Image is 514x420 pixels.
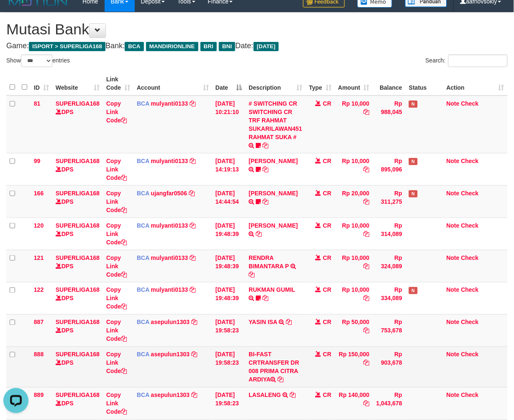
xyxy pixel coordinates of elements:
td: DPS [52,185,103,218]
a: RUKMAN GUMIL [249,287,295,293]
a: Copy Rp 20,000 to clipboard [364,198,370,205]
a: Copy Link Code [106,319,127,342]
a: Copy asepulun1303 to clipboard [191,351,197,358]
a: Check [461,351,479,358]
a: Copy Rp 10,000 to clipboard [364,263,370,270]
a: Copy MUHAMMAD REZA to clipboard [262,166,268,173]
a: Copy Rp 10,000 to clipboard [364,109,370,115]
a: Copy Rp 10,000 to clipboard [364,231,370,237]
span: BCA [137,287,149,293]
td: Rp 903,678 [373,347,406,387]
a: Check [461,254,479,261]
a: Copy Link Code [106,222,127,246]
a: Note [447,392,460,399]
td: Rp 324,089 [373,250,406,282]
input: Search: [448,54,508,67]
a: Note [447,222,460,229]
a: YASIN ISA [249,319,277,326]
a: Check [461,158,479,164]
span: BCA [137,190,149,197]
a: Copy ujangfar0506 to clipboard [189,190,195,197]
a: SUPERLIGA168 [56,351,100,358]
span: ISPORT > SUPERLIGA168 [29,42,105,51]
a: Copy Rp 10,000 to clipboard [364,166,370,173]
span: BCA [137,254,149,261]
a: Note [447,351,460,358]
td: [DATE] 19:58:23 [212,387,246,420]
a: Copy mulyanti0133 to clipboard [190,158,195,164]
a: SUPERLIGA168 [56,319,100,326]
span: Has Note [409,287,417,294]
td: Rp 10,000 [335,282,373,314]
td: Rp 10,000 [335,250,373,282]
th: Type: activate to sort column ascending [306,72,335,96]
td: Rp 50,000 [335,314,373,347]
span: BCA [137,319,149,326]
a: Copy mulyanti0133 to clipboard [190,287,195,293]
a: Copy LASALENG to clipboard [290,392,296,399]
a: mulyanti0133 [151,287,188,293]
a: SUPERLIGA168 [56,222,100,229]
span: 120 [34,222,44,229]
span: [DATE] [254,42,279,51]
td: [DATE] 10:21:10 [212,96,246,153]
a: Copy asepulun1303 to clipboard [191,392,197,399]
td: [DATE] 19:58:23 [212,314,246,347]
span: 166 [34,190,44,197]
a: Copy BI-FAST CRTRANSFER DR 008 PRIMA CITRA ARDIYA to clipboard [278,376,284,383]
th: Account: activate to sort column ascending [134,72,212,96]
a: [PERSON_NAME] [249,222,298,229]
td: Rp 10,000 [335,96,373,153]
a: Copy mulyanti0133 to clipboard [190,222,195,229]
td: Rp 988,045 [373,96,406,153]
label: Show entries [6,54,70,67]
a: asepulun1303 [151,319,190,326]
span: MANDIRIONLINE [146,42,198,51]
a: Copy Rp 140,000 to clipboard [364,400,370,407]
span: CR [323,190,332,197]
span: Has Note [409,101,417,108]
td: [DATE] 19:48:39 [212,250,246,282]
a: SUPERLIGA168 [56,100,100,107]
span: BCA [137,351,149,358]
td: DPS [52,314,103,347]
a: Copy Link Code [106,392,127,415]
span: CR [323,158,332,164]
td: DPS [52,282,103,314]
span: 122 [34,287,44,293]
a: RENDRA BIMANTARA P [249,254,289,270]
td: DPS [52,218,103,250]
span: CR [323,351,332,358]
td: Rp 314,089 [373,218,406,250]
th: Date: activate to sort column descending [212,72,246,96]
h1: Mutasi Bank [6,21,508,38]
a: Note [447,158,460,164]
a: Copy Rp 50,000 to clipboard [364,327,370,334]
a: SUPERLIGA168 [56,190,100,197]
td: Rp 150,000 [335,347,373,387]
a: # SWITCHING CR SWITCHING CR TRF RAHMAT SUKARILAWAN451 RAHMAT SUKA # [249,100,302,140]
span: BCA [137,392,149,399]
span: BCA [125,42,144,51]
span: 889 [34,392,44,399]
a: ujangfar0506 [151,190,187,197]
a: Note [447,190,460,197]
span: BNI [219,42,235,51]
button: Open LiveChat chat widget [3,3,28,29]
span: 887 [34,319,44,326]
span: BRI [200,42,217,51]
a: Note [447,287,460,293]
th: Amount: activate to sort column ascending [335,72,373,96]
td: [DATE] 19:58:23 [212,347,246,387]
a: mulyanti0133 [151,254,188,261]
th: Balance [373,72,406,96]
a: Copy Link Code [106,158,127,181]
a: Copy NOVEN ELING PRAYOG to clipboard [262,198,268,205]
a: Copy AKBAR SAPUTR to clipboard [256,231,262,237]
a: Check [461,100,479,107]
td: [DATE] 14:19:13 [212,153,246,185]
span: BCA [137,100,149,107]
span: CR [323,254,332,261]
a: Check [461,190,479,197]
th: ID: activate to sort column ascending [31,72,52,96]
